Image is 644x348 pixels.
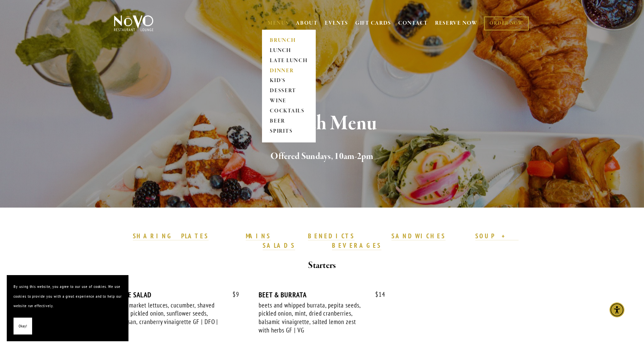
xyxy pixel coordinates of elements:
[435,17,478,30] a: RESERVE NOW
[133,232,209,241] a: SHARING PLATES
[332,241,381,250] a: BEVERAGES
[113,301,220,334] div: mixed market lettuces, cucumber, shaved radish, pickled onion, sunflower seeds, parmesan, cranber...
[391,232,446,241] a: SANDWICHES
[268,86,310,96] a: DESSERT
[391,232,446,240] strong: SANDWICHES
[325,20,348,27] a: EVENTS
[398,17,428,30] a: CONTACT
[268,96,310,106] a: WINE
[268,56,310,66] a: LATE LUNCH
[125,113,519,135] h1: Brunch Menu
[296,20,318,27] a: ABOUT
[308,232,355,241] a: BENEDICTS
[332,241,381,249] strong: BEVERAGES
[7,275,128,341] section: Cookie banner
[259,301,366,334] div: beets and whipped burrata, pepita seeds, pickled onion, mint, dried cranberries, balsamic vinaigr...
[268,20,289,27] a: MENUS
[233,290,236,298] span: $
[610,302,624,317] div: Accessibility Menu
[268,76,310,86] a: KID'S
[19,321,27,331] span: Okay!
[246,232,271,240] strong: MAINS
[355,17,391,30] a: GIFT CARDS
[308,260,336,271] strong: Starters
[484,17,528,30] a: ORDER NOW
[113,15,155,32] img: Novo Restaurant &amp; Lounge
[125,150,519,164] h2: Offered Sundays, 10am-2pm
[268,106,310,116] a: COCKTAILS
[268,46,310,56] a: LUNCH
[268,127,310,137] a: SPIRITS
[14,282,122,311] p: By using this website, you agree to our use of cookies. We use cookies to provide you with a grea...
[268,66,310,76] a: DINNER
[308,232,355,240] strong: BENEDICTS
[14,318,32,335] button: Okay!
[113,291,239,299] div: HOUSE SALAD
[268,35,310,46] a: BRUNCH
[263,232,519,250] a: SOUP + SALADS
[259,291,385,299] div: BEET & BURRATA
[133,232,209,240] strong: SHARING PLATES
[375,290,379,298] span: $
[368,291,385,298] span: 14
[268,116,310,127] a: BEER
[226,291,239,298] span: 9
[246,232,271,241] a: MAINS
